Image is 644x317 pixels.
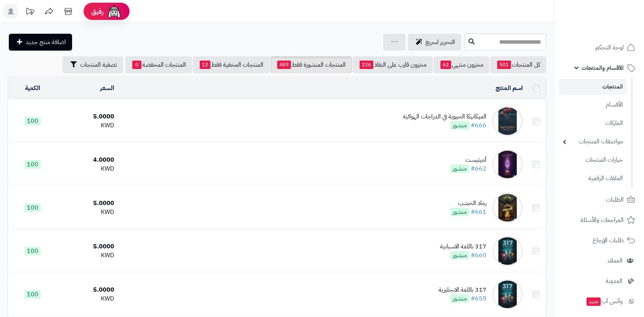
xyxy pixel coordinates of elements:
[60,251,114,260] div: KWD
[60,242,114,251] div: 5.0000
[60,112,114,121] div: 5.0000
[471,251,486,260] a: #660
[62,56,123,73] button: تصفية المنتجات
[559,191,639,209] a: الطلبات
[606,276,623,286] span: المدونة
[559,97,627,113] a: الأقسام
[450,121,469,130] span: منشور
[200,61,210,69] span: 12
[559,38,639,57] a: لوحة التحكم
[593,235,624,246] span: طلبات الإرجاع
[497,61,511,69] span: 501
[100,84,114,93] a: السعر
[586,297,601,306] span: جديد
[360,61,373,69] span: 226
[450,156,486,164] div: أميثيست
[471,164,486,173] a: #662
[450,208,469,216] span: منشور
[60,294,114,303] div: KWD
[450,294,469,303] span: منشور
[559,231,639,250] a: طلبات الإرجاع
[450,199,486,208] div: رماد الخشب
[60,121,114,130] div: KWD
[559,211,639,229] a: المراجعات والأسئلة
[559,79,627,95] a: المنتجات
[132,61,141,69] span: 0
[492,279,523,310] img: 317 باللغة الانجليزية
[91,7,103,16] span: رفيق
[270,56,352,73] a: المنتجات المنشورة فقط489
[426,38,455,47] span: التحرير لسريع
[26,38,66,47] span: اضافة منتج جديد
[25,160,41,169] span: 100
[60,199,114,208] div: 5.0000
[20,4,39,21] a: تحديثات المنصة
[60,208,114,217] div: KWD
[25,84,40,93] a: الكمية
[193,56,269,73] a: المنتجات المخفية فقط12
[60,156,114,164] div: 4.0000
[9,34,72,51] a: اضافة منتج جديد
[60,286,114,294] div: 5.0000
[408,34,461,51] a: التحرير لسريع
[580,215,624,225] span: المراجعات والأسئلة
[595,42,624,53] span: لوحة التحكم
[80,60,117,69] span: تصفية المنتجات
[353,56,433,73] a: مخزون قارب على النفاذ226
[490,56,546,73] a: كل المنتجات501
[440,61,451,69] span: 62
[608,255,623,266] span: العملاء
[25,290,41,299] span: 100
[492,106,523,136] img: الميكانيكا الحيوية في الدراجات الهوائية
[107,4,122,19] img: ai-face.png
[439,286,486,294] div: 317 باللغة الانجليزية
[559,115,627,131] a: الماركات
[471,121,486,130] a: #666
[582,62,624,73] span: الأقسام والمنتجات
[492,149,523,180] img: أميثيست
[25,204,41,212] span: 100
[606,194,624,205] span: الطلبات
[25,247,41,255] span: 100
[25,117,41,125] span: 100
[559,251,639,270] a: العملاء
[450,251,469,260] span: منشور
[559,170,627,187] a: الملفات الرقمية
[492,236,523,266] img: 317 باللغة الاسبانية
[277,61,291,69] span: 489
[496,84,523,93] a: اسم المنتج
[492,192,523,223] img: رماد الخشب
[559,292,639,310] a: وآتس آبجديد
[60,164,114,173] div: KWD
[559,152,627,168] a: خيارات المنتجات
[434,56,490,73] a: مخزون منتهي62
[403,112,486,121] div: الميكانيكا الحيوية في الدراجات الهوائية
[559,272,639,290] a: المدونة
[586,296,623,307] span: وآتس آب
[559,133,627,150] a: مواصفات المنتجات
[125,56,192,73] a: المنتجات المخفضة0
[471,207,486,217] a: #661
[471,294,486,303] a: #659
[440,242,486,251] div: 317 باللغة الاسبانية
[450,164,469,173] span: منشور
